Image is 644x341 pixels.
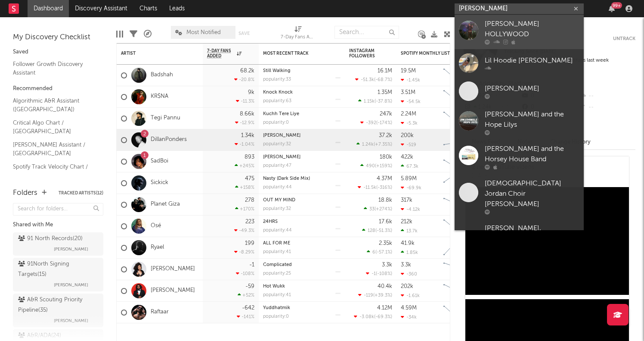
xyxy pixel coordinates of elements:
[13,47,103,57] div: Saved
[401,90,415,95] div: 3.51M
[13,258,103,291] a: 91North Signing Targets(15)[PERSON_NAME]
[263,250,291,254] div: popularity: 41
[13,203,103,216] input: Search for folders...
[401,68,416,74] div: 19.5M
[240,111,254,117] div: 8.66k
[241,133,254,138] div: 1.34k
[263,77,291,82] div: popularity: 33
[378,197,392,203] div: 18.8k
[235,206,254,212] div: +170 %
[13,118,95,136] a: Critical Algo Chart / [GEOGRAPHIC_DATA]
[349,48,379,59] div: Instagram Followers
[375,293,391,298] span: +39.3 %
[263,163,291,168] div: popularity: 47
[378,68,392,74] div: 16.1M
[13,59,95,77] a: Follower Growth Discovery Assistant
[355,77,392,82] div: ( )
[242,305,254,311] div: -642
[13,162,95,180] a: Spotify Track Velocity Chart / [GEOGRAPHIC_DATA]
[59,191,103,195] button: Tracked Artists(12)
[363,185,376,190] span: -11.5k
[13,96,95,114] a: Algorithmic A&R Assistant ([GEOGRAPHIC_DATA])
[360,120,392,125] div: ( )
[245,197,254,203] div: 278
[401,163,418,169] div: 67.3k
[245,241,254,246] div: 199
[377,250,391,255] span: -57.1 %
[455,49,584,77] a: Lil Hoodie [PERSON_NAME]
[362,142,374,147] span: 1.24k
[18,259,96,280] div: 91North Signing Targets ( 15 )
[377,176,392,181] div: 4.37M
[611,2,622,9] div: 99 +
[281,22,315,47] div: 7-Day Fans Added (7-Day Fans Added)
[263,306,290,310] a: Yuddhatmik
[380,154,392,160] div: 180k
[359,315,374,319] span: -3.08k
[440,151,478,172] svg: Chart title
[379,241,392,246] div: 2.35k
[401,228,418,234] div: 13.7k
[151,136,187,144] a: DillanPonders
[485,109,579,130] div: [PERSON_NAME] and the Hope Lilys
[485,144,579,165] div: [PERSON_NAME] and the Horsey House Band
[440,108,478,129] svg: Chart title
[263,133,300,138] a: [PERSON_NAME]
[238,292,254,298] div: +52 %
[401,293,420,298] div: -1.61k
[263,263,292,267] a: Complicated
[245,176,254,181] div: 475
[13,32,103,43] div: My Discovery Checklist
[485,55,579,66] div: Lil Hoodie [PERSON_NAME]
[151,179,168,187] a: Sickick
[263,314,289,319] div: popularity: 0
[440,259,478,280] svg: Chart title
[263,293,291,297] div: popularity: 41
[440,194,478,216] svg: Chart title
[401,120,418,126] div: -5.3k
[372,272,376,276] span: -1
[401,305,417,311] div: 4.59M
[121,51,186,56] div: Artist
[378,284,392,289] div: 40.4k
[378,185,391,190] span: -316 %
[263,69,291,73] a: Still Walking
[485,178,579,210] div: [DEMOGRAPHIC_DATA] Jordan Choir [PERSON_NAME]
[360,163,392,169] div: ( )
[455,77,584,105] a: [PERSON_NAME]
[401,133,414,138] div: 200k
[401,176,417,181] div: 5.89M
[263,155,300,160] a: [PERSON_NAME]
[354,314,392,319] div: ( )
[186,30,221,35] span: Most Notified
[366,121,376,125] span: -392
[263,69,341,73] div: Still Walking
[263,99,291,103] div: popularity: 63
[485,223,579,306] div: [PERSON_NAME], [PERSON_NAME], [PERSON_NAME], [PERSON_NAME], [PERSON_NAME], Chor und Orchester der...
[236,98,254,104] div: -11.3 %
[263,90,293,95] a: Knock Knock
[609,5,615,12] button: 99+
[54,244,88,254] span: [PERSON_NAME]
[366,164,375,169] span: 490
[248,90,254,95] div: 9k
[263,241,290,246] a: ALL FOR ME
[240,68,254,74] div: 68.2k
[440,129,478,151] svg: Chart title
[249,262,254,268] div: -1
[245,154,254,160] div: 893
[235,163,254,169] div: +245 %
[382,262,392,268] div: 3.3k
[263,112,299,116] a: Kuchh Tere Liye
[13,294,103,327] a: A&R Scouting Priority Pipeline(35)[PERSON_NAME]
[151,266,195,273] a: [PERSON_NAME]
[376,99,391,104] span: -37.8 %
[356,141,392,147] div: ( )
[455,15,584,49] a: [PERSON_NAME] HOLLYWOOD
[263,306,341,310] div: Yuddhatmik
[281,32,315,43] div: 7-Day Fans Added (7-Day Fans Added)
[401,197,412,203] div: 317k
[372,250,375,255] span: 6
[377,305,392,311] div: 4.12M
[578,91,635,102] div: --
